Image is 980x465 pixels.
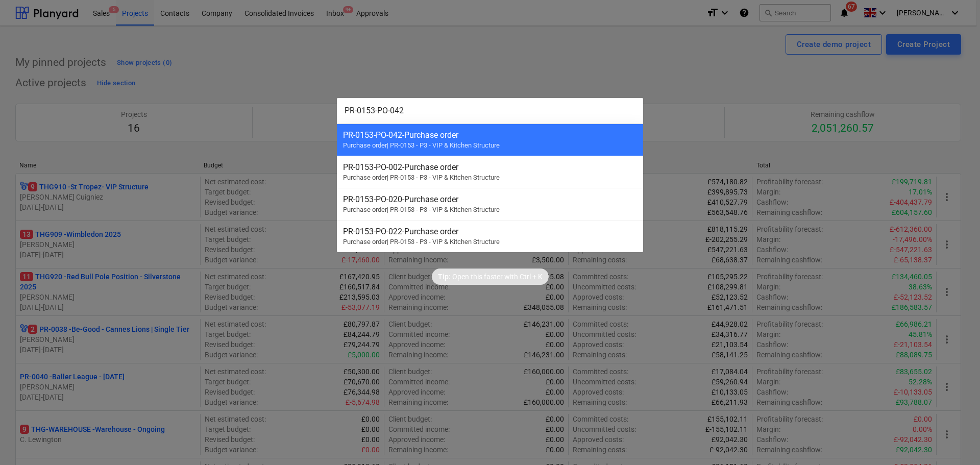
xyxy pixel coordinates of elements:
[343,130,637,140] div: PR-0153-PO-042 - Purchase order
[520,272,543,282] p: Ctrl + K
[343,141,500,149] span: Purchase order | PR-0153 - P3 - VIP & Kitchen Structure
[337,220,643,252] div: PR-0153-PO-022-Purchase orderPurchase order| PR-0153 - P3 - VIP & Kitchen Structure
[343,162,637,172] div: PR-0153-PO-002 - Purchase order
[343,238,500,246] span: Purchase order | PR-0153 - P3 - VIP & Kitchen Structure
[432,268,549,285] div: Tip:Open this faster withCtrl + K
[452,272,518,282] p: Open this faster with
[343,227,637,236] div: PR-0153-PO-022 - Purchase order
[337,188,643,220] div: PR-0153-PO-020-Purchase orderPurchase order| PR-0153 - P3 - VIP & Kitchen Structure
[343,174,500,181] span: Purchase order | PR-0153 - P3 - VIP & Kitchen Structure
[337,156,643,188] div: PR-0153-PO-002-Purchase orderPurchase order| PR-0153 - P3 - VIP & Kitchen Structure
[343,206,500,213] span: Purchase order | PR-0153 - P3 - VIP & Kitchen Structure
[438,272,451,282] p: Tip:
[343,194,637,204] div: PR-0153-PO-020 - Purchase order
[337,98,643,124] input: Search for projects, line-items, subcontracts, valuations, subcontractors...
[929,416,980,465] iframe: Chat Widget
[337,124,643,156] div: PR-0153-PO-042-Purchase orderPurchase order| PR-0153 - P3 - VIP & Kitchen Structure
